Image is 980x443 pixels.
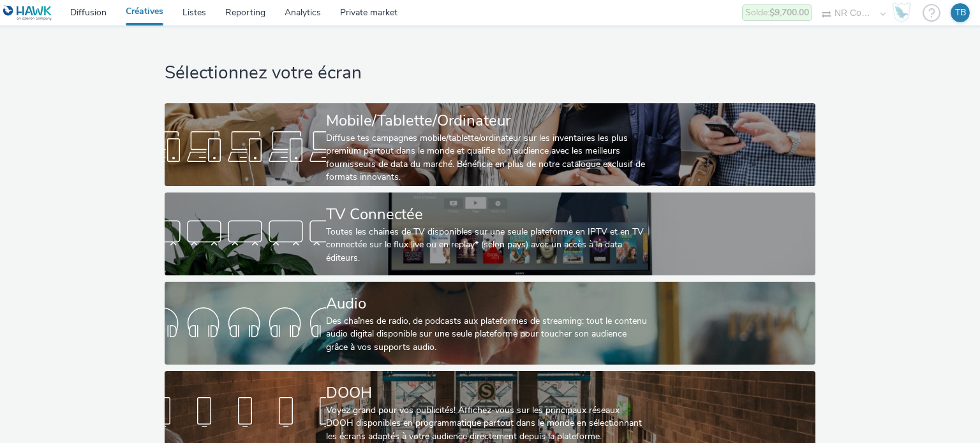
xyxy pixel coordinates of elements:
h1: Sélectionnez votre écran [165,61,815,85]
div: Toutes les chaines de TV disponibles sur une seule plateforme en IPTV et en TV connectée sur le f... [326,226,649,265]
div: Des chaînes de radio, de podcasts aux plateformes de streaming: tout le contenu audio digital dis... [326,315,649,354]
img: Hawk Academy [892,3,911,23]
div: TB [955,3,966,22]
div: Voyez grand pour vos publicités! Affichez-vous sur les principaux réseaux DOOH disponibles en pro... [326,404,649,443]
div: Les dépenses d'aujourd'hui ne sont pas encore prises en compte dans le solde [742,4,812,21]
div: TV Connectée [326,203,649,226]
strong: $9,700.00 [769,6,809,18]
div: DOOH [326,382,649,404]
a: Hawk Academy [892,3,916,23]
a: TV ConnectéeToutes les chaines de TV disponibles sur une seule plateforme en IPTV et en TV connec... [165,192,815,275]
div: Audio [326,293,649,315]
span: Solde : [745,6,809,18]
div: Diffuse tes campagnes mobile/tablette/ordinateur sur les inventaires les plus premium partout dan... [326,132,649,184]
div: Mobile/Tablette/Ordinateur [326,110,649,132]
a: Mobile/Tablette/OrdinateurDiffuse tes campagnes mobile/tablette/ordinateur sur les inventaires le... [165,103,815,186]
a: AudioDes chaînes de radio, de podcasts aux plateformes de streaming: tout le contenu audio digita... [165,282,815,365]
img: undefined Logo [3,5,52,21]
